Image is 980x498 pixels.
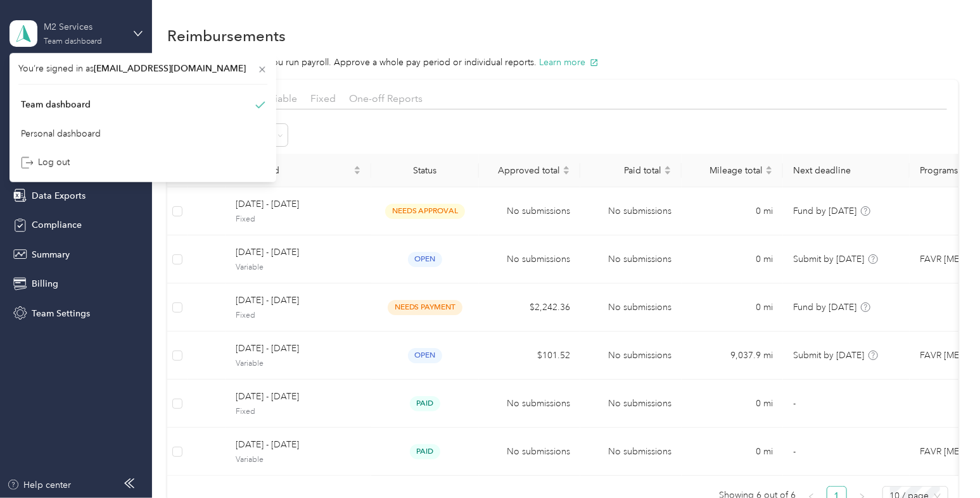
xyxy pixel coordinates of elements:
[236,390,361,404] span: [DATE] - [DATE]
[350,92,423,104] span: One-off Reports
[479,235,580,283] td: No submissions
[580,235,682,283] td: No submissions
[479,380,580,428] td: No submissions
[909,427,980,498] iframe: Everlance-gr Chat Button Frame
[408,348,442,363] span: open
[682,283,783,332] td: 0 mi
[479,154,580,187] th: Approved total
[539,56,599,69] button: Learn more
[563,169,570,177] span: caret-down
[664,164,671,171] span: caret-up
[353,164,361,171] span: caret-up
[682,235,783,283] td: 0 mi
[682,332,783,380] td: 9,037.9 mi
[410,396,440,411] span: paid
[682,154,783,187] th: Mileage total
[580,283,682,332] td: No submissions
[580,428,682,476] td: No submissions
[793,446,796,457] span: -
[563,164,570,171] span: caret-up
[664,169,671,177] span: caret-down
[682,428,783,476] td: 0 mi
[20,127,100,140] div: Personal dashboard
[479,187,580,235] td: No submissions
[32,307,90,320] span: Team Settings
[793,398,796,409] span: -
[94,63,246,73] span: [EMAIL_ADDRESS][DOMAIN_NAME]
[479,428,580,476] td: No submissions
[783,380,910,428] td: -
[783,154,910,187] th: Next deadline
[410,444,440,459] span: paid
[793,302,856,313] span: Fund by [DATE]
[167,29,286,42] h1: Reimbursements
[236,294,361,308] span: [DATE] - [DATE]
[479,332,580,380] td: $101.52
[236,438,361,452] span: [DATE] - [DATE]
[580,187,682,235] td: No submissions
[32,277,58,290] span: Billing
[7,478,72,492] button: Help center
[682,187,783,235] td: 0 mi
[20,97,90,111] div: Team dashboard
[580,332,682,380] td: No submissions
[682,380,783,428] td: 0 mi
[236,358,361,370] span: Variable
[236,214,361,225] span: Fixed
[226,154,371,187] th: Pay period
[44,38,102,46] div: Team dashboard
[236,262,361,273] span: Variable
[32,218,82,232] span: Compliance
[388,300,462,314] span: needs payment
[479,283,580,332] td: $2,242.36
[590,165,661,176] span: Paid total
[793,350,864,361] span: Submit by [DATE]
[261,92,298,104] span: Variable
[408,252,442,266] span: open
[783,428,910,476] td: -
[793,206,856,216] span: Fund by [DATE]
[385,204,465,218] span: needs approval
[32,189,86,202] span: Data Exports
[44,20,123,34] div: M2 Services
[311,92,336,104] span: Fixed
[765,164,773,171] span: caret-up
[236,454,361,466] span: Variable
[236,165,351,176] span: Pay period
[236,310,361,321] span: Fixed
[489,165,560,176] span: Approved total
[236,406,361,418] span: Fixed
[18,61,267,75] span: You’re signed in as
[692,165,763,176] span: Mileage total
[167,56,958,69] p: Run reimbursements like you run payroll. Approve a whole pay period or individual reports.
[32,248,70,261] span: Summary
[20,155,69,168] div: Log out
[381,165,469,176] div: Status
[793,254,864,265] span: Submit by [DATE]
[353,169,361,177] span: caret-down
[580,154,682,187] th: Paid total
[580,380,682,428] td: No submissions
[236,342,361,356] span: [DATE] - [DATE]
[765,169,773,177] span: caret-down
[236,197,361,211] span: [DATE] - [DATE]
[236,246,361,259] span: [DATE] - [DATE]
